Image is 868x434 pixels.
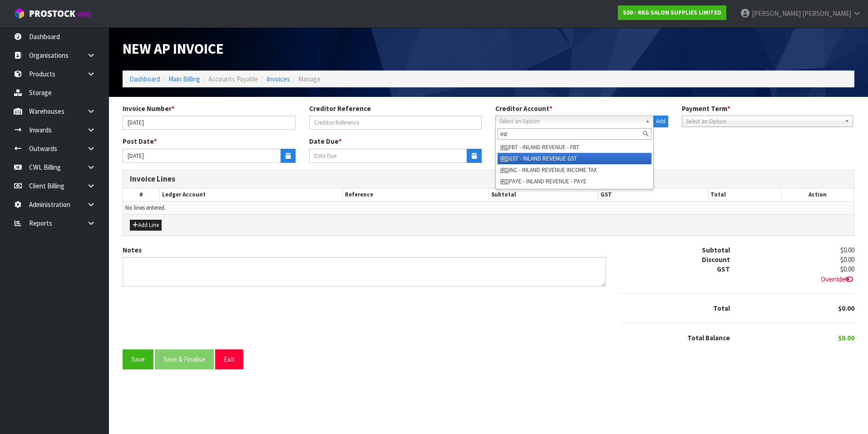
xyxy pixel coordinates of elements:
[488,188,598,202] th: Subtotal
[123,116,296,130] input: Invoice Number
[309,104,371,113] label: Creditor Reference
[500,177,509,185] em: IRD
[123,104,175,113] label: Invoice Number
[840,246,854,254] span: $0.00
[500,143,509,151] em: IRD
[838,333,854,342] span: $0.00
[208,75,258,83] span: Accounts Payable
[498,164,651,176] li: INC - INLAND REVENUE INCOME TAX
[215,349,243,369] button: Exit
[713,304,730,313] strong: Total
[682,104,730,113] label: Payment Term
[702,246,730,254] strong: Subtotal
[500,166,509,174] em: IRD
[687,333,730,342] strong: Total Balance
[840,255,854,264] span: $0.00
[309,136,342,146] label: Date Due
[123,202,854,215] td: No lines entered.
[498,153,651,164] li: GST - INLAND REVENUE GST
[77,10,91,19] small: WMS
[821,275,854,283] span: Override
[653,116,668,127] button: Add
[14,8,25,19] img: cube-alt.png
[130,175,847,183] h3: Invoice Lines
[298,75,321,83] span: Manage
[717,265,730,273] strong: GST
[123,188,160,202] th: #
[123,245,142,255] label: Notes
[155,349,214,369] button: Save & Finalise
[160,188,343,202] th: Ledger Account
[840,265,854,273] span: $0.00
[500,155,509,162] em: IRD
[781,188,854,202] th: Action
[123,40,224,58] span: New AP Invoice
[29,8,75,20] span: ProStock
[123,136,157,146] label: Post Date
[168,75,200,83] a: Main Billing
[838,304,854,313] span: $0.00
[309,116,482,130] input: Creditor Reference
[342,188,488,202] th: Reference
[266,75,290,83] a: Invoices
[598,188,708,202] th: GST
[130,220,162,231] button: Add Line
[309,149,468,163] input: Date Due
[499,116,641,127] span: Select an Option
[802,9,851,18] span: [PERSON_NAME]
[129,75,160,83] a: Dashboard
[498,141,651,153] li: FBT - INLAND REVENUE - FBT
[708,188,781,202] th: Total
[498,176,651,187] li: PAYE - INLAND REVENUE - PAYE
[123,149,281,163] input: Date Posted
[752,9,801,18] span: [PERSON_NAME]
[495,104,552,113] label: Creditor Account
[123,349,153,369] button: Save
[623,9,721,16] strong: S00 - RKG SALON SUPPLIES LIMITED
[686,116,841,127] span: Select an Option
[618,5,726,20] a: S00 - RKG SALON SUPPLIES LIMITED
[702,255,730,264] strong: Discount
